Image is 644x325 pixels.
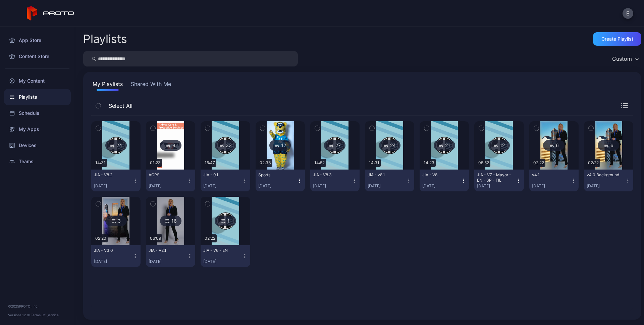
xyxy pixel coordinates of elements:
[94,159,107,167] div: 14:31
[368,183,406,189] div: [DATE]
[422,172,459,178] div: JIA - V8
[598,140,619,151] div: 6
[368,172,405,178] div: JIA - v8.1
[105,216,127,226] div: 3
[477,172,514,183] div: JIA - V7 - Mayor - EN - SP - FIL
[258,172,295,178] div: Sports
[587,172,624,178] div: v4.0 Background
[149,234,162,242] div: 06:09
[149,159,162,167] div: 01:23
[146,245,195,267] button: JIA - V2.1[DATE]
[4,121,71,137] a: My Apps
[160,216,181,226] div: 16
[203,234,217,242] div: 02:22
[623,8,633,19] button: E
[269,140,291,151] div: 12
[203,248,240,253] div: JIA - V6 - EN
[593,32,641,46] button: Create Playlist
[420,170,469,191] button: JIA - V8[DATE]
[203,183,242,189] div: [DATE]
[203,259,242,264] div: [DATE]
[94,172,131,178] div: JIA - V8.2
[4,89,71,105] a: Playlists
[422,159,436,167] div: 14:23
[149,172,185,178] div: ACPS
[313,183,352,189] div: [DATE]
[203,172,240,178] div: JIA - 9.1
[201,245,250,267] button: JIA - V6 - EN[DATE]
[91,170,141,191] button: JIA - V8.2[DATE]
[83,33,127,45] h2: Playlists
[94,183,132,189] div: [DATE]
[94,234,108,242] div: 02:20
[203,159,216,167] div: 15:47
[365,170,414,191] button: JIA - v8.1[DATE]
[488,140,510,151] div: 12
[258,159,272,167] div: 02:33
[4,48,71,64] a: Content Store
[587,159,600,167] div: 02:22
[94,248,131,253] div: JIA - V3.0
[434,140,455,151] div: 21
[94,259,132,264] div: [DATE]
[91,80,124,91] button: My Playlists
[601,36,633,42] div: Create Playlist
[91,245,141,267] button: JIA - V3.0[DATE]
[149,259,187,264] div: [DATE]
[587,183,625,189] div: [DATE]
[310,170,360,191] button: JIA - V8.3[DATE]
[105,102,132,110] span: Select All
[313,172,350,178] div: JIA - V8.3
[4,32,71,48] a: App Store
[612,55,632,62] div: Custom
[474,170,524,191] button: JIA - V7 - Mayor - EN - SP - FIL[DATE]
[529,170,579,191] button: v4.1[DATE]
[160,140,181,151] div: 8
[584,170,633,191] button: v4.0 Background[DATE]
[149,183,187,189] div: [DATE]
[4,73,71,89] a: My Content
[543,140,565,151] div: 6
[532,172,569,178] div: v4.1
[4,105,71,121] a: Schedule
[258,183,297,189] div: [DATE]
[324,140,345,151] div: 27
[8,313,31,317] span: Version 1.12.0 •
[379,140,400,151] div: 24
[256,170,305,191] button: Sports[DATE]
[477,159,490,167] div: 05:52
[532,183,571,189] div: [DATE]
[129,80,172,91] button: Shared With Me
[105,140,127,151] div: 24
[4,137,71,153] a: Devices
[215,140,236,151] div: 33
[609,51,641,66] button: Custom
[313,159,326,167] div: 14:52
[532,159,545,167] div: 02:22
[422,183,461,189] div: [DATE]
[215,216,236,226] div: 1
[4,153,71,170] a: Teams
[149,248,185,253] div: JIA - V2.1
[201,170,250,191] button: JIA - 9.1[DATE]
[31,313,59,317] a: Terms Of Service
[146,170,195,191] button: ACPS[DATE]
[8,304,67,309] div: © 2025 PROTO, Inc.
[477,183,516,189] div: [DATE]
[368,159,381,167] div: 14:31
